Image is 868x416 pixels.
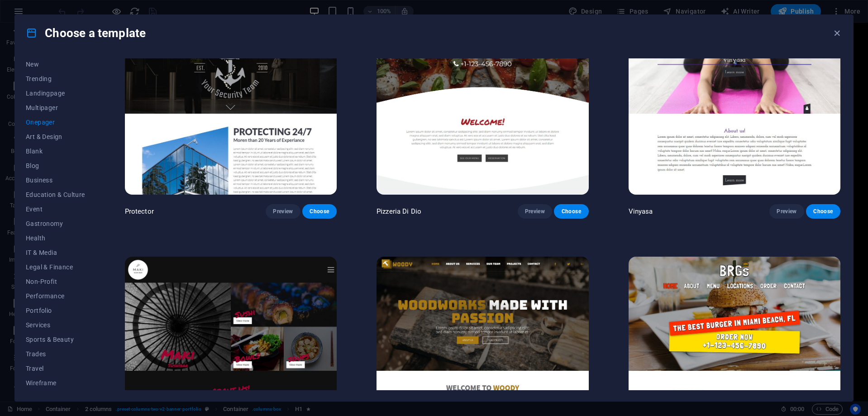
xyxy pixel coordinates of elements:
[26,216,85,231] button: Gastronomy
[26,206,85,213] span: Event
[273,208,293,215] span: Preview
[554,204,588,219] button: Choose
[518,204,552,219] button: Preview
[26,191,85,198] span: Education & Culture
[26,332,85,347] button: Sports & Beauty
[26,86,85,100] button: Landingpage
[769,204,804,219] button: Preview
[302,204,337,219] button: Choose
[629,207,653,216] p: Vinyasa
[26,336,85,343] span: Sports & Beauty
[26,129,85,144] button: Art & Design
[26,249,85,256] span: IT & Media
[26,321,85,329] span: Services
[26,158,85,173] button: Blog
[310,208,329,215] span: Choose
[265,352,315,365] span: Paste clipboard
[26,376,85,390] button: Wireframe
[26,234,85,242] span: Health
[525,208,545,215] span: Preview
[26,26,146,40] h4: Choose a template
[26,75,85,82] span: Trending
[26,379,85,387] span: Wireframe
[26,57,85,72] button: New
[26,245,85,260] button: IT & Media
[26,220,85,227] span: Gastronomy
[26,361,85,376] button: Travel
[561,208,581,215] span: Choose
[26,263,85,271] span: Legal & Finance
[26,202,85,216] button: Event
[26,90,85,97] span: Landingpage
[26,303,85,318] button: Portfolio
[26,61,85,68] span: New
[26,307,85,314] span: Portfolio
[26,162,85,169] span: Blog
[26,260,85,274] button: Legal & Finance
[26,347,85,361] button: Trades
[26,292,85,300] span: Performance
[26,318,85,332] button: Services
[377,207,421,216] p: Pizzeria Di Dio
[125,207,154,216] p: Protector
[26,144,85,158] button: Blank
[26,177,85,184] span: Business
[26,231,85,245] button: Health
[26,274,85,289] button: Non-Profit
[806,204,840,219] button: Choose
[26,173,85,187] button: Business
[26,187,85,202] button: Education & Culture
[26,72,85,86] button: Trending
[26,115,85,129] button: Onepager
[26,148,85,155] span: Blank
[174,313,357,377] div: Drop content here
[26,100,85,115] button: Multipager
[26,119,85,126] span: Onepager
[813,208,833,215] span: Choose
[26,278,85,285] span: Non-Profit
[26,350,85,358] span: Trades
[216,352,261,365] span: Add elements
[26,365,85,372] span: Travel
[266,204,300,219] button: Preview
[26,133,85,140] span: Art & Design
[26,289,85,303] button: Performance
[777,208,796,215] span: Preview
[26,104,85,111] span: Multipager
